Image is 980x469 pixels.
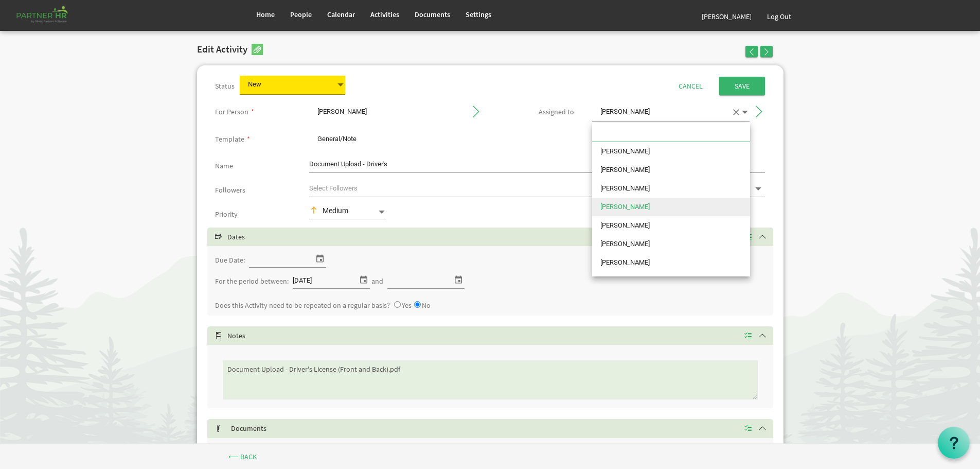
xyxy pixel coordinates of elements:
button: Go to previous Activity [745,46,758,57]
span: select [314,252,326,265]
span: Go to Person's profile [470,106,479,115]
div: Medium [309,205,377,216]
span: Home [256,10,275,19]
button: Go to next Activity [760,46,773,57]
label: This is the person assigned to work on the activity [539,108,574,116]
span: Documents [415,10,450,19]
a: ⟵ Back [213,447,272,466]
a: Cancel [663,77,718,95]
input: Save [719,77,765,95]
h5: Notes [215,332,781,340]
label: Due Date: [215,256,245,264]
span: select [452,273,465,286]
label: Priority [215,211,238,218]
h5: Documents [215,424,781,432]
label: This is the person that the activity is about [215,108,248,116]
label: Name [215,162,233,170]
span: People [290,10,312,19]
li: [PERSON_NAME] [592,161,750,179]
li: [PERSON_NAME] [592,179,750,198]
span: Activities [370,10,399,19]
li: [PERSON_NAME] [592,216,750,235]
textarea: Document Upload - Driver's License (Front and Back).pdf [223,360,758,399]
h5: Dates [215,233,781,241]
li: [PERSON_NAME] [592,272,750,290]
span: select [358,273,370,286]
a: Log Out [759,2,799,31]
label: For the period between: [215,277,289,285]
span: close [731,103,740,121]
li: [PERSON_NAME] [592,198,750,216]
span: Go to Person's profile [753,106,762,115]
label: Followers [215,186,245,194]
span: Calendar [327,10,355,19]
span: Settings [466,10,491,19]
label: No [422,302,431,309]
span: Select [215,233,222,240]
li: [PERSON_NAME] [592,142,750,161]
label: Status [215,82,235,90]
label: Does this Activity need to be repeated on a regular basis? [215,302,390,309]
label: Yes [402,302,412,309]
img: priority-med.png [309,205,323,215]
label: and [371,277,383,285]
input: Select Followers [309,181,749,196]
h2: Edit Activity [197,44,247,55]
a: [PERSON_NAME] [694,2,759,31]
li: [PERSON_NAME] [592,253,750,272]
li: [PERSON_NAME] [592,235,750,253]
label: Template [215,135,244,143]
